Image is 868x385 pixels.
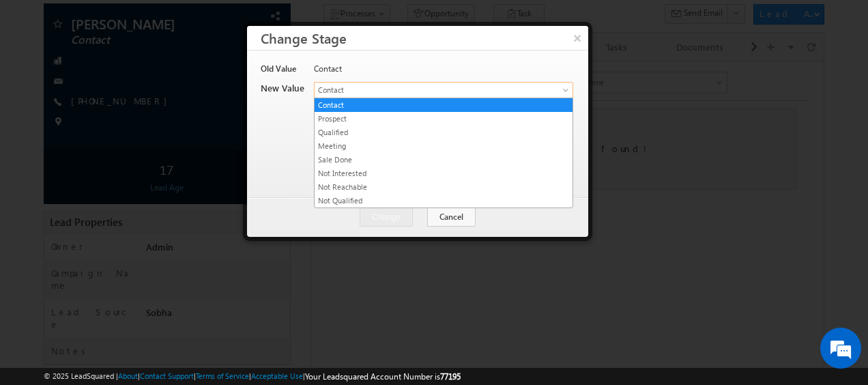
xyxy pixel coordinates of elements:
button: × [566,26,588,50]
a: Not Interested [315,167,573,180]
div: Contact [314,63,572,82]
a: Contact [314,82,573,98]
div: Chat with us now [71,72,229,89]
span: © 2025 LeadSquared | | | | | [44,370,461,383]
a: About [118,371,138,380]
span: 77195 [440,371,461,382]
em: Start Chat [186,295,248,313]
ul: Contact [314,98,573,208]
a: Terms of Service [196,371,249,380]
a: Meeting [315,140,573,152]
span: Activity Type [27,10,74,31]
a: Sale Done [315,154,573,166]
div: All Selected [85,15,125,27]
a: Contact [315,99,573,111]
img: d_60004797649_company_0_60004797649 [23,72,57,89]
span: Your Leadsquared Account Number is [305,371,461,382]
div: Minimize live chat window [224,7,257,40]
span: Time [236,10,255,31]
a: Contact Support [140,371,194,380]
div: New Value [261,82,306,101]
button: Cancel [427,208,476,227]
a: Not Reachable [315,181,573,193]
h3: Change Stage [261,26,588,50]
a: Qualified [315,126,573,139]
a: Prospect [315,113,573,125]
a: Not Qualified [315,195,573,207]
textarea: Type your message and hit 'Enter' [18,126,249,284]
span: Contact [315,84,527,96]
div: Old Value [261,63,306,82]
div: All Time [265,15,293,27]
div: No activities found! [27,46,485,128]
div: All Selected [82,11,235,31]
a: Acceptable Use [251,371,303,380]
button: Change [360,208,413,227]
